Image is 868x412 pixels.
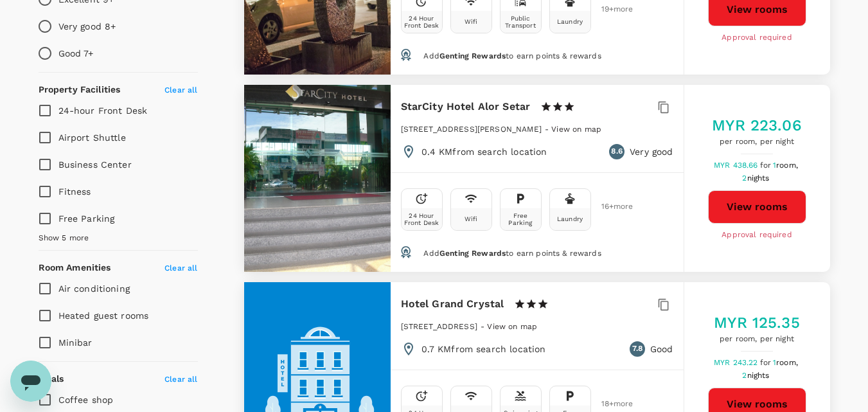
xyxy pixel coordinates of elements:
span: room, [776,161,798,170]
h5: MYR 125.35 [714,312,800,333]
a: View on map [487,321,537,331]
span: per room, per night [714,333,800,346]
div: Wifi [465,18,478,25]
span: Air conditioning [58,283,130,294]
span: 1 [773,358,800,367]
span: [STREET_ADDRESS] [401,322,477,331]
span: View on map [551,125,601,134]
span: [STREET_ADDRESS][PERSON_NAME] [401,125,542,134]
p: Very good [630,145,673,158]
p: Good 7+ [58,47,94,60]
span: Show 5 more [39,232,89,245]
span: nights [747,174,770,183]
span: MYR 438.66 [714,161,760,170]
div: Free Parking [503,212,538,226]
span: 7.8 [632,343,642,355]
span: - [545,125,551,134]
span: Free Parking [58,213,115,224]
span: 18 + more [601,400,621,408]
span: 2 [742,371,771,380]
span: 19 + more [601,5,621,13]
span: - [481,322,487,331]
span: 8.6 [611,145,622,158]
div: Wifi [465,215,478,222]
span: Clear all [164,375,197,384]
h6: StarCity Hotel Alor Setar [401,98,531,116]
span: Fitness [58,186,91,197]
span: nights [747,371,770,380]
span: Heated guest rooms [58,310,149,321]
span: Airport Shuttle [58,132,126,143]
span: Approval required [722,31,792,44]
div: 24 Hour Front Desk [404,15,439,29]
h6: Property Facilities [39,83,121,97]
h6: Hotel Grand Crystal [401,295,504,313]
div: Laundry [557,215,583,222]
span: Clear all [164,85,197,94]
span: 1 [773,161,800,170]
p: 0.4 KM from search location [421,145,547,158]
span: Clear all [164,264,197,273]
span: for [760,161,773,170]
span: Add to earn points & rewards [423,51,601,60]
span: Minibar [58,337,93,348]
div: 24 Hour Front Desk [404,212,439,226]
span: Business Center [58,159,132,170]
span: Add to earn points & rewards [423,249,601,258]
h5: MYR 223.06 [712,115,802,136]
span: 24-hour Front Desk [58,105,148,116]
p: 0.7 KM from search location [421,343,546,355]
span: Coffee shop [58,395,114,405]
span: for [760,358,773,367]
h6: Meals [39,372,64,386]
iframe: Button to launch messaging window [10,361,51,402]
span: Genting Rewards [439,249,506,258]
span: MYR 243.22 [714,358,760,367]
span: Approval required [722,229,792,242]
p: Good [650,343,673,355]
span: Genting Rewards [439,51,506,60]
div: Public Transport [503,15,538,29]
span: room, [776,358,798,367]
span: View on map [487,322,537,331]
div: Laundry [557,18,583,25]
a: View on map [551,123,601,134]
h6: Room Amenities [39,261,111,275]
span: 2 [742,174,771,183]
span: 16 + more [601,202,621,211]
button: View rooms [708,190,806,224]
span: per room, per night [712,136,802,148]
p: Very good 8+ [58,20,116,33]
